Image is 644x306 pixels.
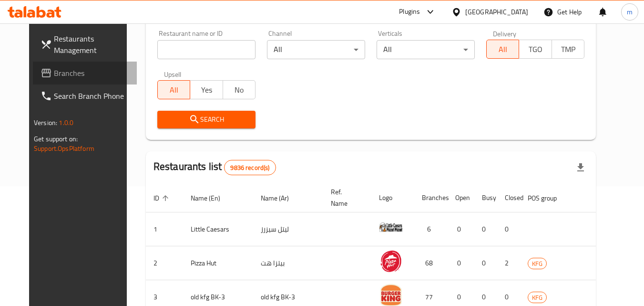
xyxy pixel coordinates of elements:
[379,249,403,273] img: Pizza Hut
[414,183,448,212] th: Branches
[33,84,137,107] a: Search Branch Phone
[54,67,129,79] span: Branches
[34,142,94,155] a: Support.OpsPlatform
[331,186,360,209] span: Ref. Name
[528,258,546,269] span: KFG
[157,111,256,128] button: Search
[448,183,474,212] th: Open
[377,40,475,59] div: All
[157,80,190,99] button: All
[253,246,323,280] td: بيتزا هت
[379,215,403,239] img: Little Caesars
[523,42,548,56] span: TGO
[165,114,248,126] span: Search
[486,40,519,59] button: All
[54,90,129,102] span: Search Branch Phone
[569,156,592,179] div: Export file
[552,40,584,59] button: TMP
[146,212,183,246] td: 1
[191,192,233,204] span: Name (En)
[414,212,448,246] td: 6
[497,183,520,212] th: Closed
[194,83,219,97] span: Yes
[414,246,448,280] td: 68
[448,246,474,280] td: 0
[153,159,276,175] h2: Restaurants list
[34,116,57,129] span: Version:
[493,30,517,37] label: Delivery
[225,163,275,172] span: 9836 record(s)
[491,42,515,56] span: All
[59,116,73,129] span: 1.0.0
[448,212,474,246] td: 0
[465,7,528,17] div: [GEOGRAPHIC_DATA]
[267,40,365,59] div: All
[183,212,253,246] td: Little Caesars
[223,80,256,99] button: No
[497,246,520,280] td: 2
[556,42,581,56] span: TMP
[528,192,569,204] span: POS group
[261,192,301,204] span: Name (Ar)
[190,80,223,99] button: Yes
[146,246,183,280] td: 2
[54,33,129,56] span: Restaurants Management
[224,160,276,175] div: Total records count
[474,246,497,280] td: 0
[227,83,252,97] span: No
[528,292,546,303] span: KFG
[474,183,497,212] th: Busy
[153,192,172,204] span: ID
[33,27,137,62] a: Restaurants Management
[519,40,552,59] button: TGO
[157,40,256,59] input: Search for restaurant name or ID..
[33,62,137,84] a: Branches
[497,212,520,246] td: 0
[183,246,253,280] td: Pizza Hut
[34,133,78,145] span: Get support on:
[399,6,420,18] div: Plugins
[162,83,186,97] span: All
[253,212,323,246] td: ليتل سيزرز
[627,7,633,17] span: m
[371,183,414,212] th: Logo
[164,71,182,77] label: Upsell
[474,212,497,246] td: 0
